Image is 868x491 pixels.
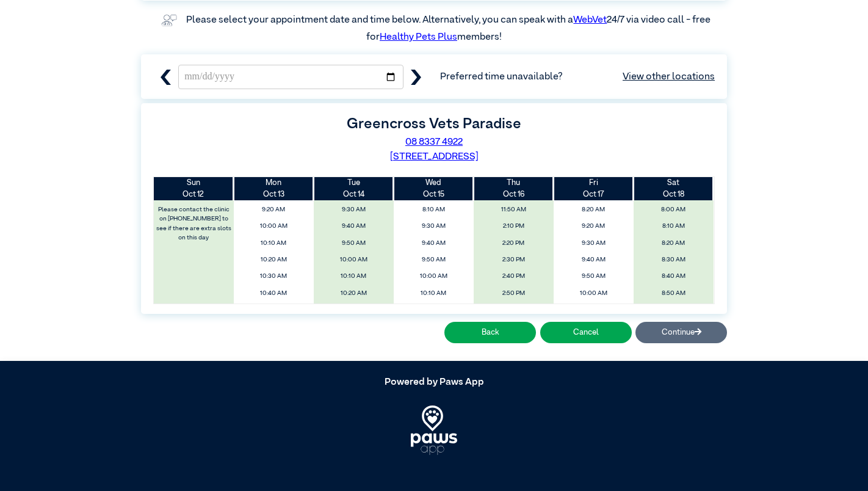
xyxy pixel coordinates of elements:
span: 9:50 AM [317,236,390,250]
span: 2:40 PM [477,269,550,283]
th: Oct 18 [634,177,714,200]
span: 2:50 PM [477,286,550,300]
span: 9:30 AM [397,219,470,233]
span: 8:10 AM [397,203,470,217]
span: 10:10 AM [317,269,390,283]
span: 11:50 AM [477,203,550,217]
th: Oct 12 [154,177,234,200]
th: Oct 17 [554,177,634,200]
span: 9:20 AM [237,203,311,217]
span: 9:40 AM [397,236,470,250]
img: PawsApp [411,406,458,454]
span: 8:00 AM [637,203,710,217]
span: 8:50 AM [637,286,710,300]
span: 11:20 AM [557,303,630,317]
th: Oct 15 [394,177,474,200]
span: 10:00 AM [237,219,311,233]
label: Please select your appointment date and time below. Alternatively, you can speak with a 24/7 via ... [186,15,712,42]
span: 9:30 AM [317,203,390,217]
span: 9:50 AM [397,253,470,267]
span: 10:50 AM [237,303,311,317]
span: 9:40 AM [557,253,630,267]
a: [STREET_ADDRESS] [390,152,479,162]
span: 8:20 AM [557,203,630,217]
a: View other locations [623,70,715,84]
span: 10:00 AM [397,269,470,283]
span: 9:20 AM [557,219,630,233]
th: Oct 16 [474,177,554,200]
span: 10:10 AM [397,286,470,300]
span: 8:20 AM [637,236,710,250]
span: 9:50 AM [557,269,630,283]
span: 8:30 AM [637,253,710,267]
label: Please contact the clinic on [PHONE_NUMBER] to see if there are extra slots on this day [155,203,233,245]
a: 08 8337 4922 [405,137,463,147]
span: 2:10 PM [477,219,550,233]
button: Cancel [540,322,632,343]
a: WebVet [573,15,607,25]
img: vet [157,10,181,30]
span: 10:00 AM [317,253,390,267]
th: Oct 13 [234,177,314,200]
span: 9:40 AM [317,219,390,233]
span: 9:30 AM [557,236,630,250]
span: 10:10 AM [237,236,311,250]
span: 10:20 AM [397,303,470,317]
span: 9:00 AM [637,303,710,317]
span: 8:40 AM [637,269,710,283]
span: 10:40 AM [237,286,311,300]
span: 10:30 AM [237,269,311,283]
span: 10:20 AM [237,253,311,267]
span: Preferred time unavailable? [440,70,715,84]
label: Greencross Vets Paradise [347,117,521,131]
span: 10:20 AM [317,286,390,300]
span: 2:20 PM [477,236,550,250]
span: 3:00 PM [477,303,550,317]
span: 10:30 AM [317,303,390,317]
span: 10:00 AM [557,286,630,300]
th: Oct 14 [314,177,394,200]
span: 2:30 PM [477,253,550,267]
span: 8:10 AM [637,219,710,233]
a: Healthy Pets Plus [380,32,457,42]
button: Back [444,322,536,343]
h5: Powered by Paws App [141,377,727,388]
